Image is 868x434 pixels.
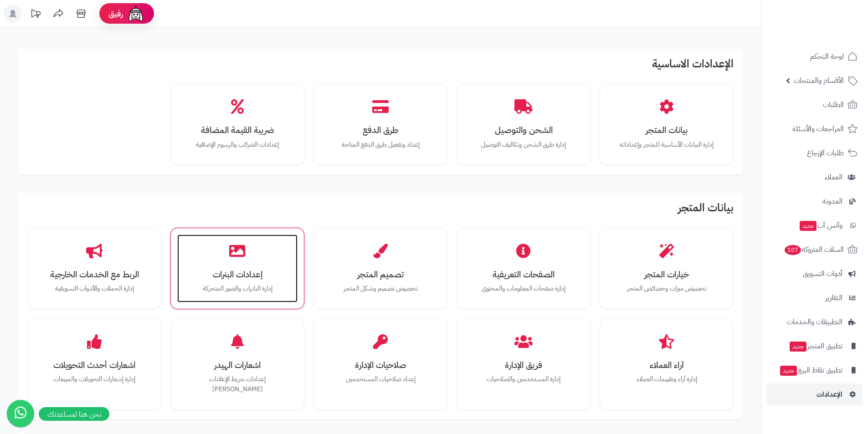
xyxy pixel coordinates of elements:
a: لوحة التحكم [767,46,863,67]
span: جديد [800,221,817,231]
a: تحديثات المنصة [24,5,47,25]
a: المدونة [767,190,863,212]
p: إدارة صفحات المعلومات والمحتوى [473,284,575,294]
a: آراء العملاءإدارة آراء وتقييمات العملاء [606,325,727,393]
p: إدارة المستخدمين والصلاحيات [473,374,575,384]
p: تخصيص ميزات وخصائص المتجر [616,284,718,294]
span: طلبات الإرجاع [807,147,844,159]
p: إدارة طرق الشحن وتكاليف التوصيل [473,140,575,150]
a: السلات المتروكة107 [767,239,863,260]
a: وآتس آبجديد [767,214,863,236]
h3: إعدادات البنرات [186,270,288,279]
span: جديد [790,342,806,352]
a: أدوات التسويق [767,263,863,285]
span: التطبيقات والخدمات [787,316,842,328]
span: جديد [780,366,797,376]
h3: بيانات المتجر [616,125,718,135]
h3: فريق الإدارة [473,360,575,370]
span: وآتس آب [799,219,842,232]
a: التطبيقات والخدمات [767,311,863,333]
span: التقارير [825,291,842,304]
h3: الربط مع الخدمات الخارجية [43,270,145,279]
h3: ضريبة القيمة المضافة [186,125,288,135]
span: الطلبات [823,98,844,111]
a: طلبات الإرجاع [767,142,863,164]
h3: طرق الدفع [329,125,431,135]
a: بيانات المتجرإدارة البيانات الأساسية للمتجر وإعداداته [606,90,727,158]
p: إعدادات شريط الإعلانات [PERSON_NAME] [186,374,288,394]
p: إدارة إشعارات التحويلات والمبيعات [43,374,145,384]
a: تصميم المتجرتخصيص تصميم وشكل المتجر [320,235,441,303]
p: إعداد صلاحيات المستخدمين [329,374,431,384]
span: أدوات التسويق [803,267,842,280]
p: تخصيص تصميم وشكل المتجر [329,284,431,294]
h3: الصفحات التعريفية [473,270,575,279]
a: خيارات المتجرتخصيص ميزات وخصائص المتجر [606,235,727,303]
span: رفيق [108,8,123,19]
span: 107 [785,245,801,255]
a: ضريبة القيمة المضافةإعدادات الضرائب والرسوم الإضافية [177,90,298,158]
p: إدارة الحملات والأدوات التسويقية [43,284,145,294]
p: إدارة آراء وتقييمات العملاء [616,374,718,384]
span: العملاء [825,171,842,184]
span: الأقسام والمنتجات [794,74,844,87]
h2: الإعدادات الاساسية [27,58,734,74]
a: الشحن والتوصيلإدارة طرق الشحن وتكاليف التوصيل [463,90,584,158]
span: المدونة [822,195,842,208]
a: اشعارات الهيدرإعدادات شريط الإعلانات [PERSON_NAME] [177,325,298,403]
span: تطبيق المتجر [789,340,842,352]
span: لوحة التحكم [810,50,844,63]
a: فريق الإدارةإدارة المستخدمين والصلاحيات [463,325,584,393]
h3: صلاحيات الإدارة [329,360,431,370]
a: الصفحات التعريفيةإدارة صفحات المعلومات والمحتوى [463,235,584,303]
a: طرق الدفعإعداد وتفعيل طرق الدفع المتاحة [320,90,441,158]
span: السلات المتروكة [784,243,844,256]
a: صلاحيات الإدارةإعداد صلاحيات المستخدمين [320,325,441,393]
a: المراجعات والأسئلة [767,118,863,140]
p: إعداد وتفعيل طرق الدفع المتاحة [329,140,431,150]
a: الربط مع الخدمات الخارجيةإدارة الحملات والأدوات التسويقية [34,235,154,303]
p: إدارة البانرات والصور المتحركة [186,284,288,294]
span: تطبيق نقاط البيع [779,364,842,377]
a: العملاء [767,166,863,188]
a: تطبيق نقاط البيعجديد [767,359,863,381]
a: تطبيق المتجرجديد [767,335,863,357]
a: إعدادات البنراتإدارة البانرات والصور المتحركة [177,235,298,303]
a: الإعدادات [767,383,863,405]
span: الإعدادات [817,388,842,401]
p: إدارة البيانات الأساسية للمتجر وإعداداته [616,140,718,150]
h3: آراء العملاء [616,360,718,370]
h3: اشعارات الهيدر [186,360,288,370]
span: المراجعات والأسئلة [792,123,844,135]
h2: بيانات المتجر [27,202,734,218]
a: التقارير [767,287,863,309]
h3: خيارات المتجر [616,270,718,279]
h3: اشعارات أحدث التحويلات [43,360,145,370]
img: ai-face.png [127,5,145,23]
h3: تصميم المتجر [329,270,431,279]
a: الطلبات [767,94,863,116]
a: اشعارات أحدث التحويلاتإدارة إشعارات التحويلات والمبيعات [34,325,154,393]
h3: الشحن والتوصيل [473,125,575,135]
p: إعدادات الضرائب والرسوم الإضافية [186,140,288,150]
